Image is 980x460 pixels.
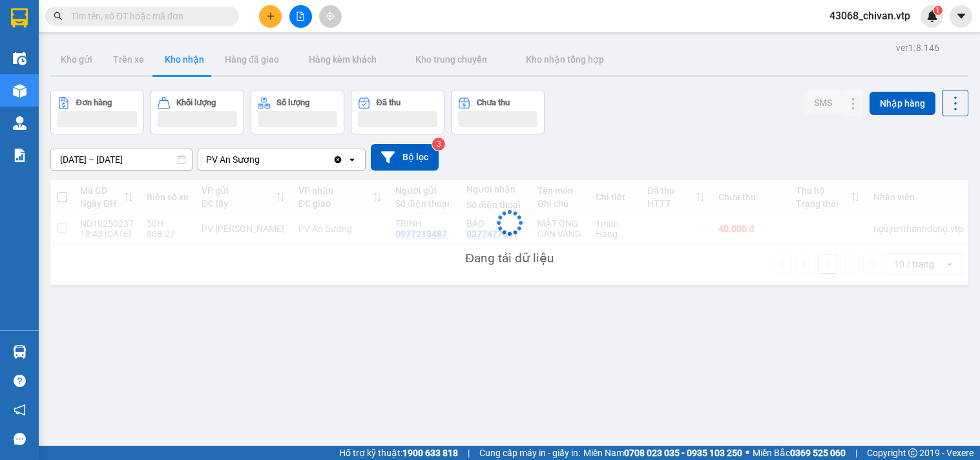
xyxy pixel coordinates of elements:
[259,5,282,28] button: plus
[415,54,487,65] span: Kho trung chuyển
[624,448,742,458] strong: 0708 023 035 - 0935 103 250
[950,5,972,28] button: caret-down
[451,90,545,134] button: Chưa thu
[206,153,260,166] div: PV An Sương
[296,12,305,21] span: file-add
[214,44,289,75] button: Hàng đã giao
[955,10,967,22] span: caret-down
[326,12,335,21] span: aim
[377,98,401,107] div: Đã thu
[50,90,144,134] button: Đơn hàng
[176,98,216,107] div: Khối lượng
[477,98,510,107] div: Chưa thu
[479,446,580,460] span: Cung cấp máy in - giấy in:
[51,149,192,170] input: Select a date range.
[151,90,244,134] button: Khối lượng
[251,90,344,134] button: Số lượng
[13,84,26,98] img: warehouse-icon
[933,6,943,15] sup: 1
[526,54,604,65] span: Kho nhận tổng hợp
[71,9,224,23] input: Tìm tên, số ĐT hoặc mã đơn
[896,41,939,55] div: ver 1.8.146
[154,44,214,75] button: Kho nhận
[76,98,112,107] div: Đơn hàng
[745,450,749,455] span: ⚪️
[870,92,935,115] button: Nhập hàng
[54,12,63,21] span: search
[465,249,554,268] div: Đang tải dữ liệu
[935,6,940,15] span: 1
[339,446,458,460] span: Hỗ trợ kỹ thuật:
[13,52,26,65] img: warehouse-icon
[289,5,312,28] button: file-add
[50,44,103,75] button: Kho gửi
[819,8,921,24] span: 43068_chivan.vtp
[908,448,917,457] span: copyright
[14,375,26,387] span: question-circle
[432,138,445,151] sup: 3
[11,8,28,28] img: logo-vxr
[276,98,309,107] div: Số lượng
[319,5,342,28] button: aim
[753,446,846,460] span: Miền Bắc
[855,446,857,460] span: |
[14,404,26,416] span: notification
[926,10,938,22] img: icon-new-feature
[468,446,470,460] span: |
[14,433,26,445] span: message
[371,144,439,171] button: Bộ lọc
[347,154,357,165] svg: open
[583,446,742,460] span: Miền Nam
[351,90,444,134] button: Đã thu
[266,12,275,21] span: plus
[402,448,458,458] strong: 1900 633 818
[333,154,343,165] svg: Clear value
[790,448,846,458] strong: 0369 525 060
[13,116,26,130] img: warehouse-icon
[13,345,26,359] img: warehouse-icon
[261,153,262,166] input: Selected PV An Sương.
[804,91,842,114] button: SMS
[13,149,26,162] img: solution-icon
[309,54,377,65] span: Hàng kèm khách
[103,44,154,75] button: Trên xe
